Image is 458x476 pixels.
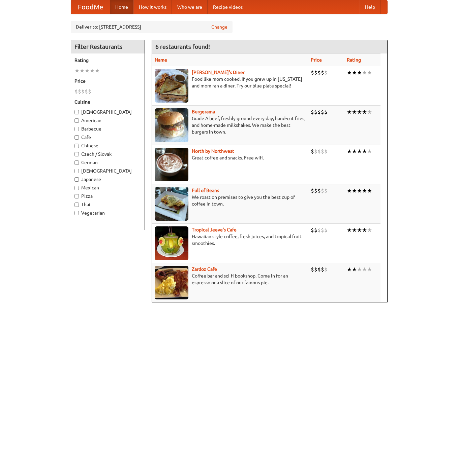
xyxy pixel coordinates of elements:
[362,266,367,273] li: ★
[321,226,324,234] li: $
[85,88,88,95] li: $
[347,266,352,273] li: ★
[357,266,362,273] li: ★
[311,187,314,194] li: $
[74,118,79,123] input: American
[362,187,367,194] li: ★
[357,69,362,76] li: ★
[311,226,314,234] li: $
[74,201,141,208] label: Thai
[367,187,372,194] li: ★
[155,43,210,50] ng-pluralize: 6 restaurants found!
[155,148,188,181] img: north.jpg
[74,211,79,215] input: Vegetarian
[74,99,141,105] h5: Cuisine
[314,69,317,76] li: $
[362,69,367,76] li: ★
[311,148,314,155] li: $
[74,186,79,190] input: Mexican
[192,109,215,114] a: Burgerama
[208,0,248,14] a: Recipe videos
[360,0,380,14] a: Help
[95,67,100,74] li: ★
[347,148,352,155] li: ★
[314,226,317,234] li: $
[74,168,141,174] label: [DEMOGRAPHIC_DATA]
[317,187,321,194] li: $
[74,135,79,140] input: Cafe
[74,169,79,173] input: [DEMOGRAPHIC_DATA]
[367,108,372,116] li: ★
[314,266,317,273] li: $
[74,193,141,199] label: Pizza
[74,144,79,148] input: Chinese
[192,148,234,154] b: North by Northwest
[362,148,367,155] li: ★
[367,266,372,273] li: ★
[352,108,357,116] li: ★
[362,226,367,234] li: ★
[88,88,91,95] li: $
[74,110,79,114] input: [DEMOGRAPHIC_DATA]
[74,151,141,157] label: Czech / Slovak
[311,266,314,273] li: $
[74,194,79,198] input: Pizza
[74,117,141,124] label: American
[71,40,145,53] h4: Filter Restaurants
[321,148,324,155] li: $
[155,108,188,142] img: burgerama.jpg
[74,210,141,216] label: Vegetarian
[311,108,314,116] li: $
[321,266,324,273] li: $
[317,226,321,234] li: $
[352,187,357,194] li: ★
[74,109,141,115] label: [DEMOGRAPHIC_DATA]
[74,67,80,74] li: ★
[74,152,79,156] input: Czech / Slovak
[324,266,328,273] li: $
[155,194,305,207] p: We roast on premises to give you the best cup of coffee in town.
[155,226,188,260] img: jeeves.jpg
[192,266,217,272] a: Zardoz Cafe
[74,184,141,191] label: Mexican
[347,108,352,116] li: ★
[172,0,208,14] a: Who we are
[311,57,322,63] a: Price
[357,187,362,194] li: ★
[80,67,85,74] li: ★
[314,108,317,116] li: $
[155,57,167,63] a: Name
[314,148,317,155] li: $
[192,70,245,75] a: [PERSON_NAME]'s Diner
[314,187,317,194] li: $
[74,142,141,149] label: Chinese
[192,227,237,232] a: Tropical Jeeve's Cafe
[155,266,188,299] img: zardoz.jpg
[155,233,305,247] p: Hawaiian style coffee, fresh juices, and tropical fruit smoothies.
[74,176,141,183] label: Japanese
[311,69,314,76] li: $
[192,188,219,193] b: Full of Beans
[347,57,361,63] a: Rating
[321,187,324,194] li: $
[74,177,79,182] input: Japanese
[74,57,141,64] h5: Rating
[362,108,367,116] li: ★
[321,69,324,76] li: $
[155,69,188,103] img: sallys.jpg
[317,69,321,76] li: $
[74,88,78,95] li: $
[357,108,362,116] li: ★
[352,266,357,273] li: ★
[321,108,324,116] li: $
[211,24,227,30] a: Change
[155,76,305,89] p: Food like mom cooked, if you grew up in [US_STATE] and mom ran a diner. Try our blue plate special!
[324,148,328,155] li: $
[352,69,357,76] li: ★
[155,187,188,221] img: beans.jpg
[347,187,352,194] li: ★
[74,159,141,166] label: German
[317,108,321,116] li: $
